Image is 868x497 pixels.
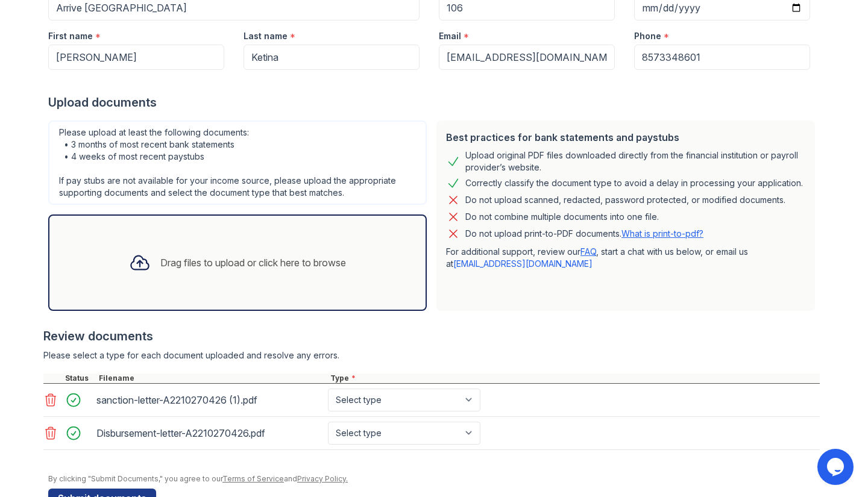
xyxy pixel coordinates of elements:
div: Drag files to upload or click here to browse [160,255,346,270]
div: Do not combine multiple documents into one file. [465,210,659,224]
div: Best practices for bank statements and paystubs [446,130,805,145]
div: Filename [96,374,328,383]
label: First name [48,30,93,42]
div: Disbursement-letter-A2210270426.pdf [96,424,323,443]
label: Phone [634,30,661,42]
a: [EMAIL_ADDRESS][DOMAIN_NAME] [453,258,593,269]
label: Last name [244,30,288,42]
div: By clicking "Submit Documents," you agree to our and [48,474,820,484]
div: Status [63,374,96,383]
div: Upload original PDF files downloaded directly from the financial institution or payroll provider’... [465,149,805,173]
div: Please select a type for each document uploaded and resolve any errors. [43,349,820,361]
a: Terms of Service [222,474,284,483]
a: Privacy Policy. [297,474,348,483]
div: Type [328,374,820,383]
div: Upload documents [48,94,820,111]
p: For additional support, review our , start a chat with us below, or email us at [446,246,805,270]
a: What is print-to-pdf? [621,228,703,239]
a: FAQ [580,246,596,257]
p: Do not upload print-to-PDF documents. [465,228,703,240]
div: Please upload at least the following documents: • 3 months of most recent bank statements • 4 wee... [48,120,427,205]
div: Correctly classify the document type to avoid a delay in processing your application. [465,176,803,190]
div: sanction-letter-A2210270426 (1).pdf [96,390,323,410]
div: Do not upload scanned, redacted, password protected, or modified documents. [465,193,785,207]
iframe: chat widget [817,449,856,485]
div: Review documents [43,328,820,345]
label: Email [439,30,461,42]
